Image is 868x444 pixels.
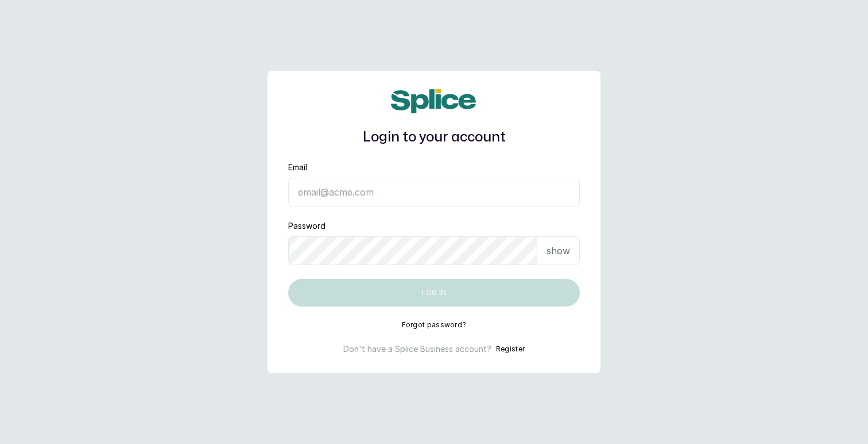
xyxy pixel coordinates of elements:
[288,279,580,307] button: Log in
[496,343,525,355] button: Register
[402,320,467,330] button: Forgot password?
[288,162,307,173] label: Email
[288,127,580,148] h1: Login to your account
[343,343,491,355] p: Don't have a Splice Business account?
[288,220,325,232] label: Password
[288,178,580,206] input: email@acme.com
[547,244,570,258] p: show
